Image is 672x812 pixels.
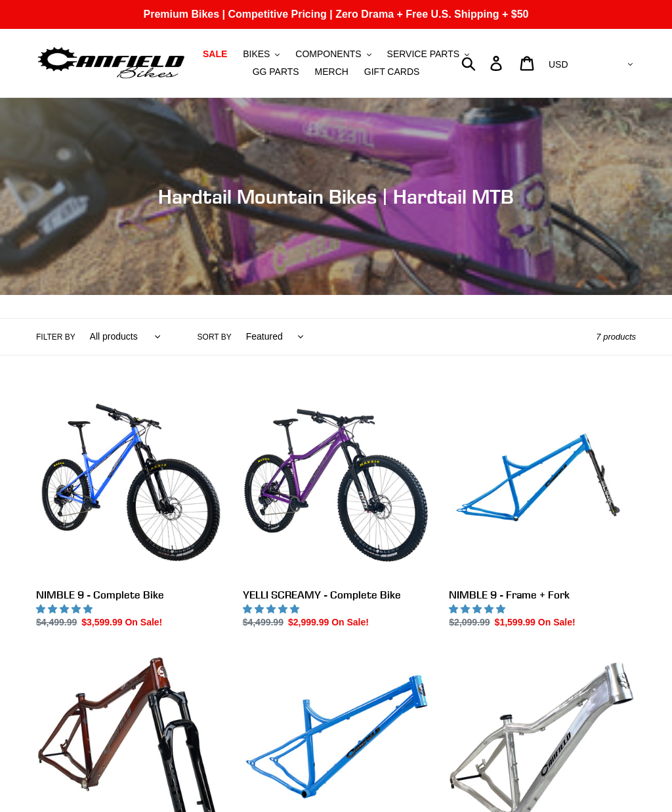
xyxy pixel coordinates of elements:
span: GIFT CARDS [364,66,420,78]
span: MERCH [315,66,348,78]
span: SALE [203,49,227,60]
img: Canfield Bikes [36,44,186,81]
a: MERCH [308,63,355,81]
a: GIFT CARDS [358,63,427,81]
span: COMPONENTS [295,49,361,60]
span: Hardtail Mountain Bikes | Hardtail MTB [158,185,514,208]
a: SALE [196,45,234,63]
label: Filter by [36,331,75,343]
span: SERVICE PARTS [387,49,459,60]
span: GG PARTS [253,66,299,78]
button: COMPONENTS [289,45,377,63]
span: 7 products [596,332,636,342]
label: Sort by [198,331,232,343]
button: BIKES [236,45,286,63]
span: BIKES [243,49,270,60]
button: SERVICE PARTS [381,45,476,63]
a: GG PARTS [246,63,306,81]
